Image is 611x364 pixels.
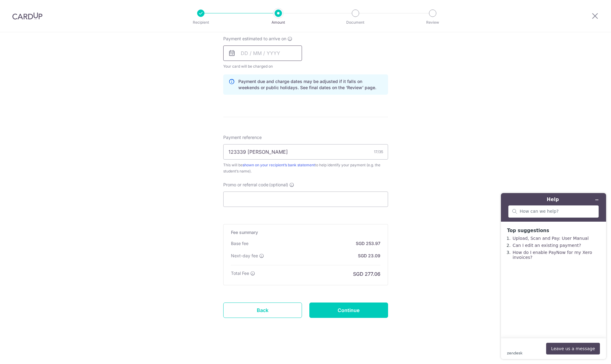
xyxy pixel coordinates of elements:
p: SGD 253.97 [356,240,380,247]
p: Next-day fee [231,253,258,259]
p: Base fee [231,240,248,247]
span: Payment reference [223,134,262,140]
input: DD / MM / YYYY [223,45,302,61]
div: This will be to help identify your payment (e.g. the student’s name). [223,162,388,174]
p: Recipient [178,19,224,26]
div: 17/35 [374,149,383,155]
p: SGD 277.06 [353,270,380,278]
input: Continue [309,303,388,318]
span: Promo or referral code [223,182,268,188]
p: Total Fee [231,270,249,276]
h5: Fee summary [231,229,380,235]
p: Amount [256,19,301,26]
p: Review [410,19,455,26]
p: SGD 23.09 [358,253,380,259]
span: Help [14,4,26,10]
iframe: Find more information here [496,188,611,364]
p: Document [333,19,378,26]
img: CardUp [12,12,42,20]
span: (optional) [269,182,288,188]
a: Back [223,303,302,318]
span: Your card will be charged on [223,63,302,69]
a: shown on your recipient’s bank statement [243,163,315,167]
span: Payment estimated to arrive on [223,36,286,42]
p: Payment due and charge dates may be adjusted if it falls on weekends or public holidays. See fina... [238,78,383,91]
